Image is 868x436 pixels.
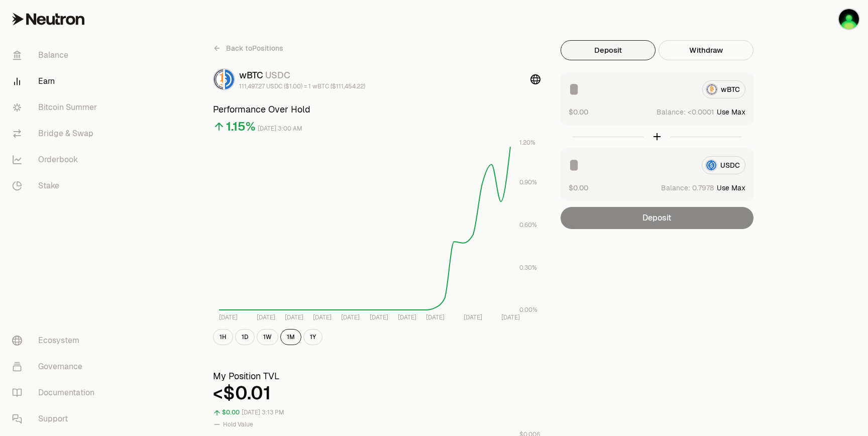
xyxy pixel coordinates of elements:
[561,40,656,60] button: Deposit
[213,329,233,345] button: 1H
[214,69,223,89] img: wBTC Logo
[398,313,416,321] tspan: [DATE]
[839,9,859,29] img: QA
[235,329,255,345] button: 1D
[225,69,234,89] img: USDC Logo
[717,183,745,193] button: Use Max
[717,107,745,117] button: Use Max
[226,119,256,135] div: 1.15%
[4,328,108,354] a: Ecosystem
[519,178,537,186] tspan: 0.90%
[4,94,108,121] a: Bitcoin Summer
[657,107,686,117] span: Balance:
[4,406,108,432] a: Support
[4,380,108,406] a: Documentation
[659,40,753,60] button: Withdraw
[501,313,520,321] tspan: [DATE]
[239,68,365,82] div: wBTC
[213,383,540,403] div: <$0.01
[569,182,588,193] button: $0.00
[213,369,540,383] h3: My Position TVL
[219,313,238,321] tspan: [DATE]
[519,139,535,147] tspan: 1.20%
[4,121,108,147] a: Bridge & Swap
[4,147,108,173] a: Orderbook
[4,68,108,94] a: Earn
[4,42,108,68] a: Balance
[222,407,240,418] div: $0.00
[213,102,540,117] h3: Performance Over Hold
[257,313,275,321] tspan: [DATE]
[258,123,302,135] div: [DATE] 3:00 AM
[569,106,588,117] button: $0.00
[242,407,284,418] div: [DATE] 3:13 PM
[303,329,322,345] button: 1Y
[239,82,365,90] div: 111,497.27 USDC ($1.00) = 1 wBTC ($111,454.22)
[4,173,108,199] a: Stake
[426,313,445,321] tspan: [DATE]
[519,221,537,229] tspan: 0.60%
[519,264,537,272] tspan: 0.30%
[370,313,388,321] tspan: [DATE]
[661,183,690,193] span: Balance:
[4,354,108,380] a: Governance
[257,329,278,345] button: 1W
[280,329,301,345] button: 1M
[341,313,360,321] tspan: [DATE]
[226,43,283,53] span: Back to Positions
[265,69,290,81] span: USDC
[464,313,482,321] tspan: [DATE]
[313,313,332,321] tspan: [DATE]
[285,313,303,321] tspan: [DATE]
[519,306,537,314] tspan: 0.00%
[213,40,283,56] a: Back toPositions
[223,420,253,428] span: Hold Value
